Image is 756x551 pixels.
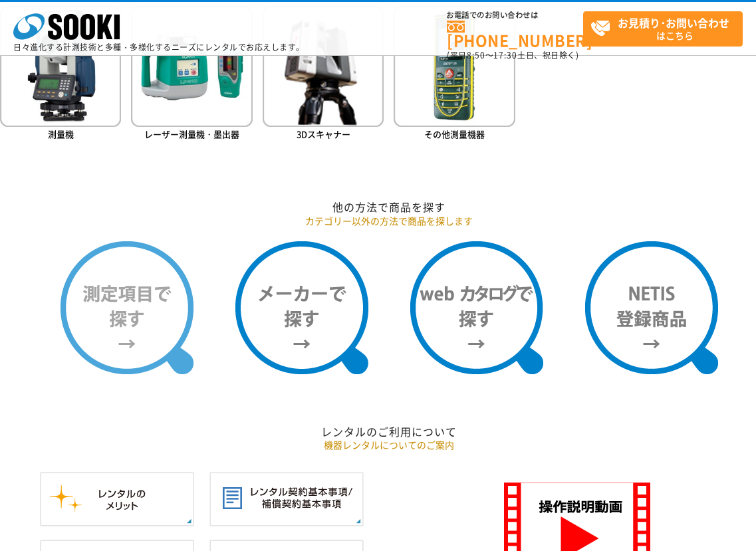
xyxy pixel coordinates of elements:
img: 測定項目で探す [61,241,193,374]
span: 3Dスキャナー [297,128,350,140]
a: お見積り･お問い合わせはこちら [583,11,743,47]
a: 3Dスキャナー [263,6,384,144]
a: レンタル契約基本事項／補償契約基本事項 [209,512,364,525]
p: 日々進化する計測技術と多種・多様化するニーズにレンタルでお応えします。 [13,43,305,51]
img: その他測量機器 [394,6,515,127]
a: [PHONE_NUMBER] [447,21,583,48]
strong: お見積り･お問い合わせ [618,15,729,31]
img: webカタログで探す [410,241,543,374]
span: 17:30 [493,49,517,61]
a: その他測量機器 [394,6,515,144]
a: レーザー測量機・墨出器 [131,6,252,144]
img: レンタルのメリット [40,472,194,526]
img: レーザー測量機・墨出器 [131,6,252,127]
span: (平日 ～ 土日、祝日除く) [447,49,578,61]
a: レンタルのメリット [40,512,194,525]
img: NETIS登録商品 [585,241,718,374]
img: レンタル契約基本事項／補償契約基本事項 [209,472,364,526]
span: お電話でのお問い合わせは [447,11,583,19]
span: レーザー測量機・墨出器 [144,128,239,140]
img: メーカーで探す [235,241,368,374]
span: はこちら [590,12,742,45]
span: その他測量機器 [424,128,485,140]
img: 3Dスキャナー [263,6,384,127]
span: 測量機 [48,128,74,140]
span: 8:50 [467,49,485,61]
